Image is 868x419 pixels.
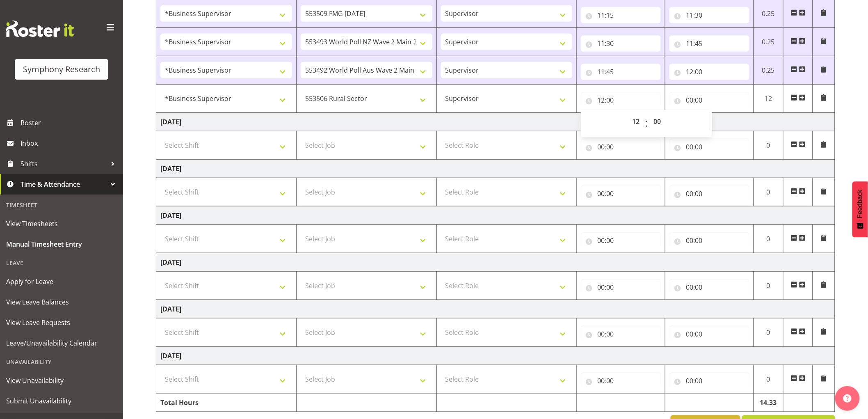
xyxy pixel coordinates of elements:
input: Click to select... [669,279,749,295]
td: 0.25 [754,56,783,85]
input: Click to select... [581,279,661,295]
a: View Unavailability [2,370,121,391]
input: Click to select... [581,7,661,23]
a: View Timesheets [2,213,121,234]
a: Leave/Unavailability Calendar [2,333,121,353]
div: Symphony Research [23,63,100,76]
div: Unavailability [2,353,121,370]
td: 0 [754,318,783,347]
span: Roster [21,117,119,129]
div: Leave [2,254,121,271]
input: Click to select... [581,92,661,108]
td: 12 [754,85,783,113]
td: 0 [754,225,783,253]
input: Click to select... [669,326,749,342]
span: Submit Unavailability [6,395,117,407]
td: Total Hours [156,394,297,412]
span: Apply for Leave [6,275,117,288]
td: 0.25 [754,28,783,56]
span: View Timesheets [6,218,117,230]
td: [DATE] [156,113,835,131]
img: help-xxl-2.png [843,394,852,403]
span: Leave/Unavailability Calendar [6,337,117,349]
input: Click to select... [669,35,749,52]
input: Click to select... [581,64,661,80]
td: 14.33 [754,394,783,412]
a: View Leave Requests [2,312,121,333]
input: Click to select... [581,35,661,52]
span: View Unavailability [6,374,117,387]
span: View Leave Balances [6,296,117,308]
span: Shifts [21,158,107,170]
div: Timesheet [2,197,121,213]
td: 0 [754,178,783,206]
input: Click to select... [581,185,661,202]
input: Click to select... [669,373,749,389]
td: [DATE] [156,300,835,318]
input: Click to select... [669,7,749,23]
span: View Leave Requests [6,316,117,329]
td: [DATE] [156,347,835,365]
td: 0 [754,131,783,160]
span: Time & Attendance [21,178,107,190]
input: Click to select... [581,139,661,155]
span: Manual Timesheet Entry [6,238,117,250]
td: [DATE] [156,253,835,272]
input: Click to select... [581,373,661,389]
img: Rosterit website logo [6,21,74,37]
a: Manual Timesheet Entry [2,234,121,254]
td: [DATE] [156,160,835,178]
a: Apply for Leave [2,271,121,292]
span: Feedback [857,190,864,218]
button: Feedback - Show survey [852,181,868,237]
input: Click to select... [669,64,749,80]
td: [DATE] [156,206,835,225]
input: Click to select... [669,139,749,155]
input: Click to select... [669,232,749,249]
input: Click to select... [669,185,749,202]
a: View Leave Balances [2,292,121,312]
input: Click to select... [669,92,749,108]
td: 0 [754,272,783,300]
span: Inbox [21,137,119,149]
input: Click to select... [581,232,661,249]
td: 0 [754,365,783,394]
input: Click to select... [581,326,661,342]
a: Submit Unavailability [2,391,121,411]
span: : [645,113,648,134]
